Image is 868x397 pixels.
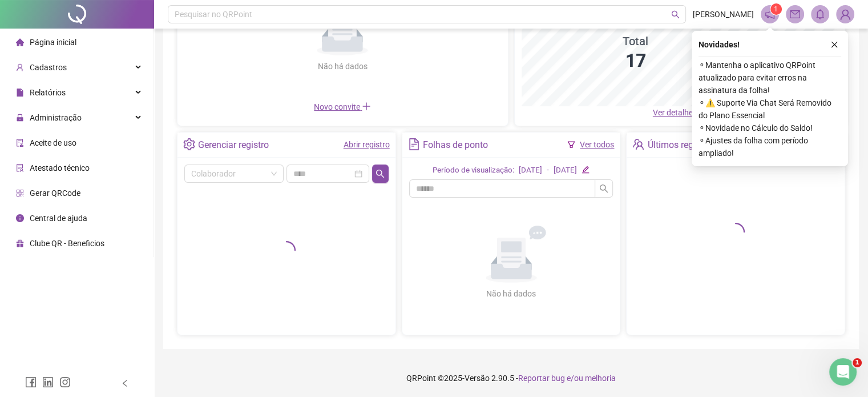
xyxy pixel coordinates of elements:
[599,184,608,193] span: search
[829,358,857,386] iframe: Intercom live chat
[547,165,549,177] div: -
[774,5,778,13] span: 1
[830,41,838,49] span: close
[765,9,775,19] span: notification
[30,88,66,97] span: Relatórios
[580,140,614,149] a: Ver todos
[648,135,774,155] div: Últimos registros sincronizados
[16,38,24,46] span: home
[16,139,24,147] span: audit
[16,63,24,71] span: user-add
[459,287,564,300] div: Não há dados
[362,102,371,111] span: plus
[30,113,82,122] span: Administração
[30,239,104,248] span: Clube QR - Beneficios
[16,214,24,222] span: info-circle
[42,376,54,388] span: linkedin
[121,379,129,387] span: left
[16,114,24,122] span: lock
[423,135,488,155] div: Folhas de ponto
[699,122,841,134] span: ⚬ Novidade no Cálculo do Saldo!
[653,108,697,117] span: Ver detalhes
[198,135,269,155] div: Gerenciar registro
[518,374,616,383] span: Reportar bug e/ou melhoria
[693,8,754,21] span: [PERSON_NAME]
[699,59,841,97] span: ⚬ Mantenha o aplicativo QRPoint atualizado para evitar erros na assinatura da folha!
[16,239,24,247] span: gift
[59,376,71,388] span: instagram
[408,138,420,150] span: file-text
[376,169,385,178] span: search
[699,97,841,122] span: ⚬ ⚠️ Suporte Via Chat Será Removido do Plano Essencial
[567,141,575,149] span: filter
[433,165,514,177] div: Período de visualização:
[853,358,862,367] span: 1
[30,163,90,173] span: Atestado técnico
[582,166,589,173] span: edit
[30,214,87,223] span: Central de ajuda
[770,3,782,15] sup: 1
[30,189,80,198] span: Gerar QRCode
[815,9,825,19] span: bell
[30,38,76,47] span: Página inicial
[344,140,390,149] a: Abrir registro
[16,164,24,172] span: solution
[699,38,740,51] span: Novidades !
[314,102,371,111] span: Novo convite
[790,9,800,19] span: mail
[632,138,644,150] span: team
[837,6,854,23] img: 90549
[30,63,67,72] span: Cadastros
[277,241,296,259] span: loading
[699,134,841,159] span: ⚬ Ajustes da folha com período ampliado!
[726,223,745,241] span: loading
[554,165,577,177] div: [DATE]
[290,60,395,73] div: Não há dados
[30,138,76,147] span: Aceite de uso
[671,10,680,19] span: search
[16,89,24,97] span: file
[25,376,37,388] span: facebook
[16,189,24,197] span: qrcode
[519,165,542,177] div: [DATE]
[183,138,195,150] span: setting
[653,108,706,117] a: Ver detalhes down
[465,374,490,383] span: Versão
